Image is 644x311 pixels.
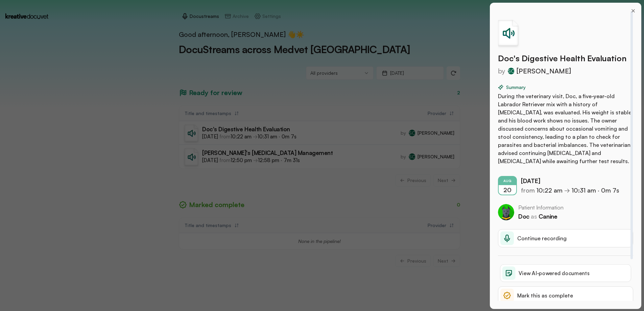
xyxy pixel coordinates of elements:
div: 20 [499,185,516,195]
p: Doc Canine [518,212,564,221]
img: Canine avatar photo [498,204,514,220]
span: S O [508,68,515,74]
span: [PERSON_NAME] [517,66,571,76]
button: Continue recording [498,221,633,247]
p: Mark this as complete [517,291,573,299]
p: [DATE] [521,176,619,185]
span: as [531,213,537,220]
h2: Doc's Digestive Health Evaluation [498,49,626,64]
span: by [498,66,505,76]
a: View AI-powered documents [498,264,633,282]
span: · [598,186,619,194]
p: from [521,185,619,195]
span: 10:22 am [536,186,563,194]
p: Summary [498,84,633,92]
span: 0m 7s [601,186,619,194]
div: AUG [499,177,516,185]
p: Continue recording [517,234,567,242]
span: → [564,186,596,194]
span: 10:31 am [572,186,596,194]
p: View AI-powered documents [519,269,590,277]
div: During the veterinary visit, Doc, a five-year-old Labrador Retriever mix with a history of [MEDIC... [498,79,633,165]
p: Patient Information [518,203,564,212]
